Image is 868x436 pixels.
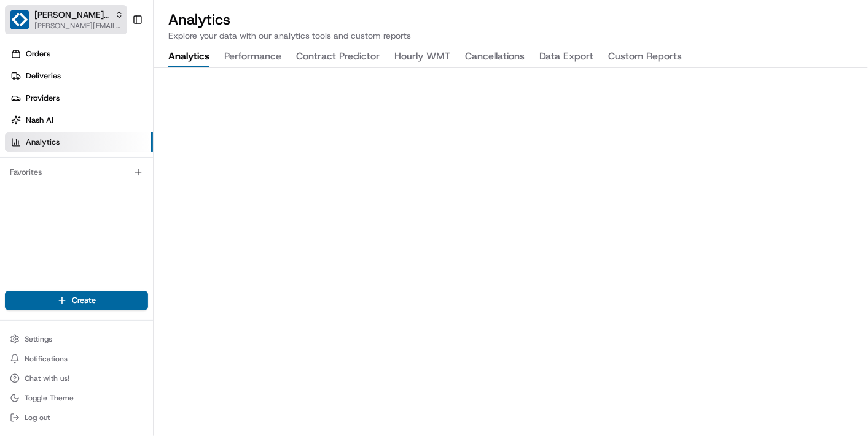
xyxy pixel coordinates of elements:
[25,334,52,344] span: Settings
[465,47,525,67] button: Cancellations
[12,242,22,251] div: 📗
[26,137,60,148] span: Analytics
[5,44,153,64] a: Orders
[5,370,148,387] button: Chat with us!
[38,189,100,199] span: [PERSON_NAME]
[5,88,153,108] a: Providers
[190,156,224,171] button: See all
[25,240,94,253] span: Knowledge Base
[394,47,450,67] button: Hourly WMT
[5,291,148,310] button: Create
[25,413,50,423] span: Log out
[104,242,114,251] div: 💻
[26,48,50,59] span: Orders
[296,47,380,67] button: Contract Predictor
[224,47,281,67] button: Performance
[5,331,148,348] button: Settings
[5,5,127,34] button: Sam's Club[PERSON_NAME]'s Club[PERSON_NAME][EMAIL_ADDRESS][DOMAIN_NAME]
[26,93,60,104] span: Providers
[168,47,209,67] button: Analytics
[12,159,79,169] div: Past conversations
[10,10,29,29] img: Sam's Club
[5,389,148,407] button: Toggle Theme
[5,409,148,426] button: Log out
[25,354,68,364] span: Notifications
[5,132,153,152] a: Analytics
[168,29,853,42] p: Explore your data with our analytics tools and custom reports
[25,373,69,383] span: Chat with us!
[26,115,53,126] span: Nash AI
[102,189,106,199] span: •
[72,295,96,306] span: Create
[25,393,74,403] span: Toggle Theme
[122,270,149,280] span: Pylon
[116,240,197,253] span: API Documentation
[209,120,224,135] button: Start new chat
[25,190,34,200] img: 1736555255976-a54dd68f-1ca7-489b-9aae-adbdc363a1c4
[168,10,853,29] h2: Analytics
[539,47,593,67] button: Data Export
[26,71,61,82] span: Deliveries
[7,235,99,258] a: 📗Knowledge Base
[5,163,148,182] div: Favorites
[5,350,148,367] button: Notifications
[87,270,149,280] a: Powered byPylon
[99,235,202,258] a: 💻API Documentation
[5,66,153,86] a: Deliveries
[154,68,868,436] iframe: Analytics
[34,21,123,31] button: [PERSON_NAME][EMAIL_ADDRESS][DOMAIN_NAME]
[5,110,153,130] a: Nash AI
[34,9,110,21] button: [PERSON_NAME]'s Club
[109,189,134,199] span: [DATE]
[12,178,32,197] img: Grace Nketiah
[608,47,682,67] button: Custom Reports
